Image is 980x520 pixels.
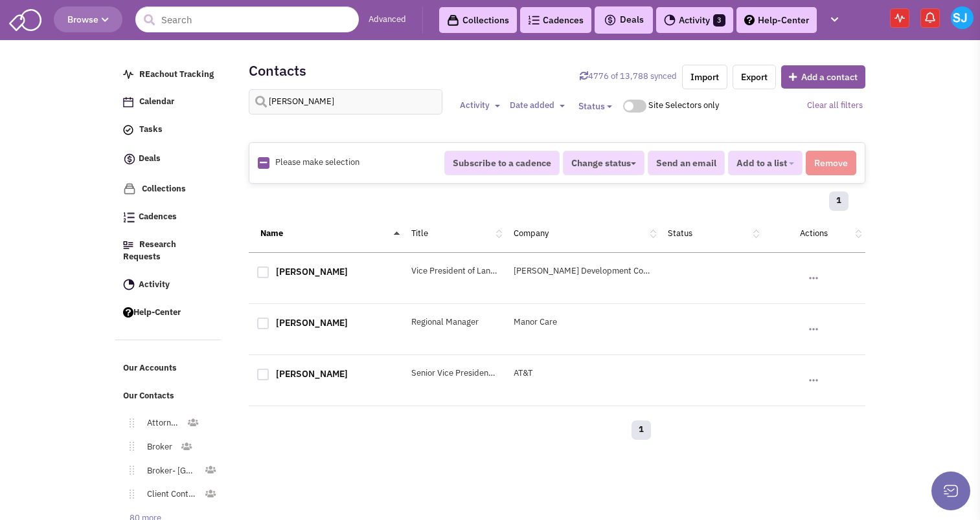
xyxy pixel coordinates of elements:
img: Calendar.png [123,97,133,107]
button: Status [571,94,620,118]
span: Collections [142,183,186,194]
a: Broker [134,438,180,457]
button: Add a contact [781,65,865,89]
span: Our Accounts [123,363,177,374]
button: Browse [54,6,122,32]
a: [PERSON_NAME] [276,266,348,277]
span: Please make selection [275,157,359,168]
span: Research Requests [123,239,176,262]
a: Calendar [117,90,222,114]
a: Deals [117,146,222,173]
img: Cadences_logo.png [528,16,540,25]
button: Activity [456,99,504,113]
a: Research Requests [117,233,222,270]
span: Activity [139,279,170,290]
img: Move.png [123,490,134,499]
img: icon-collection-lavender-black.svg [447,14,459,27]
a: Broker- [GEOGRAPHIC_DATA] [134,462,205,481]
div: Manor Care [505,316,659,329]
a: 1 [632,420,651,440]
img: Cadences_logo.png [123,212,135,222]
img: Move.png [123,418,134,428]
input: Search contacts [249,89,443,114]
img: icon-deals.svg [604,12,617,28]
span: Status [578,100,605,112]
img: icon-collection-lavender.png [123,182,136,195]
span: REachout Tracking [139,69,214,80]
span: Tasks [139,124,163,135]
a: 1 [829,191,849,211]
img: icon-deals.svg [123,151,136,167]
button: Remove [806,151,856,175]
a: Clear all filters [807,100,863,111]
a: Company [514,228,549,239]
a: Name [260,228,283,239]
a: Help-Center [117,301,222,325]
span: Deals [604,14,644,25]
img: icon-tasks.png [123,125,133,135]
img: Activity.png [664,14,676,26]
a: Attorney [134,414,187,433]
img: Move.png [123,466,134,475]
span: Cadences [139,211,177,222]
span: Browse [67,14,109,25]
a: REachout Tracking [117,63,222,87]
button: Deals [600,12,648,28]
img: Move.png [123,442,134,451]
div: Site Selectors only [648,100,724,112]
div: Vice President of Land Acquisition [403,265,506,277]
a: Activity3 [656,7,733,33]
a: [PERSON_NAME] [276,368,348,380]
a: Collections [117,177,222,202]
div: Senior Vice President - Corporate Real Estate at [GEOGRAPHIC_DATA] [403,367,506,380]
a: Tasks [117,118,222,142]
a: Advanced [369,14,406,26]
a: Cadences [520,7,591,33]
button: Subscribe to a cadence [444,151,560,175]
a: Collections [439,7,517,33]
img: help.png [123,307,133,318]
input: Search [135,6,359,32]
a: Title [411,228,428,239]
a: Activity [117,273,222,298]
a: Our Accounts [117,356,222,381]
span: Calendar [139,96,174,107]
a: Import [682,65,727,89]
a: Help-Center [736,7,817,33]
a: [PERSON_NAME] [276,317,348,329]
img: Rectangle.png [258,157,269,169]
div: Regional Manager [403,316,506,329]
img: SmartAdmin [9,6,41,31]
img: Activity.png [123,279,135,290]
a: Export [733,65,776,89]
a: Client Contact [134,485,205,504]
span: Date added [510,100,554,111]
span: Activity [460,100,490,111]
a: Actions [800,228,828,239]
a: Our Contacts [117,384,222,409]
a: Status [668,228,692,239]
span: Our Contacts [123,390,174,401]
div: [PERSON_NAME] Development Company [505,265,659,277]
h2: Contacts [249,65,306,76]
span: 3 [713,14,725,27]
button: Date added [506,99,569,113]
div: AT&T [505,367,659,380]
img: help.png [744,15,755,25]
img: Sarah Jones [951,6,974,29]
a: Cadences [117,205,222,230]
a: Sync contacts with Retailsphere [580,70,677,81]
img: Research.png [123,241,133,249]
